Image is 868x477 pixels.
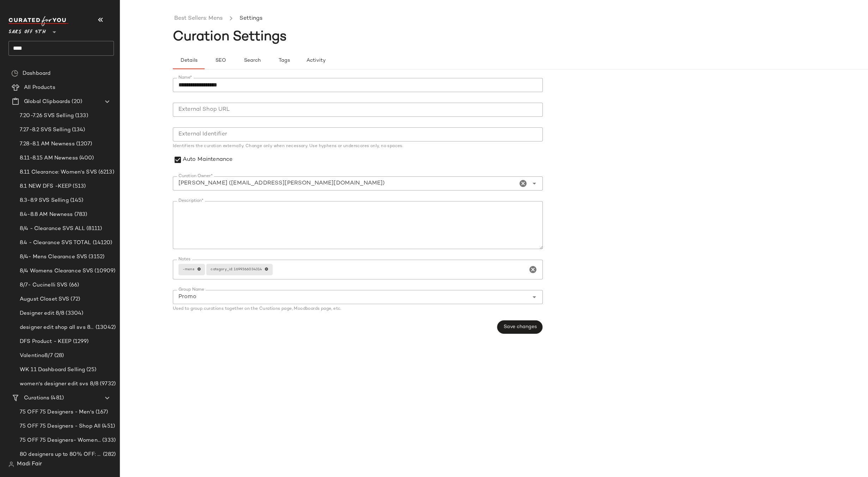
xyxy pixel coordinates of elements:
[174,14,223,23] a: Best Sellers: Mens
[20,140,75,148] span: 7.28-8.1 AM Newness
[87,253,104,261] span: (3152)
[71,182,86,191] span: (513)
[20,408,94,416] span: 75 OFF 75 Designers - Men's
[530,293,539,301] i: Open
[75,140,92,148] span: (1207)
[23,70,50,78] span: Dashboard
[102,451,116,459] span: (282)
[20,366,85,374] span: WK 11 Dashboard Selling
[8,16,68,26] img: cfy_white_logo.C9jOOHJF.svg
[20,309,64,318] span: Designer edit 8/8
[20,380,98,388] span: women's designer edit svs 8/8
[173,144,543,149] div: Identifiers the curation externally. Change only when necessary. Use hyphens or underscores only,...
[69,295,80,303] span: (72)
[97,168,114,176] span: (6213)
[91,239,113,247] span: (14120)
[211,267,265,272] span: category_id: 1699366034314
[497,320,542,334] button: Save changes
[519,179,527,188] i: Clear Curation Owner*
[8,461,14,467] img: svg%3e
[183,152,232,168] label: Auto Maintenance
[20,451,102,459] span: 80 designers up to 80% OFF: All
[20,436,101,445] span: 75 OFF 75 Designers- Women's
[24,84,55,92] span: All Products
[93,267,115,275] span: (10909)
[8,24,46,37] span: Saks OFF 5TH
[20,267,93,275] span: 8/4 Womens Clearance SVS
[20,182,71,191] span: 8.1 NEW DFS -KEEP
[98,380,116,388] span: (9732)
[183,267,197,272] span: -mens
[529,265,537,274] i: Clear Notes
[180,58,197,64] span: Details
[173,30,287,44] span: Curation Settings
[69,197,84,205] span: (145)
[503,324,536,330] span: Save changes
[20,324,94,332] span: designer edit shop all svs 8/8
[11,70,18,77] img: svg%3e
[215,58,226,64] span: SEO
[70,98,82,106] span: (20)
[49,394,64,402] span: (481)
[94,324,116,332] span: (13042)
[20,338,72,346] span: DFS Product - KEEP
[17,460,42,469] span: Madi Fair
[20,352,53,360] span: Valentino8/7
[173,307,543,311] div: Used to group curations together on the Curations page, Moodboards page, etc.
[20,422,101,430] span: 75 OFF 75 Designers - Shop All
[530,179,539,188] i: Open
[85,225,102,233] span: (8111)
[53,352,64,360] span: (28)
[278,58,290,64] span: Tags
[24,98,70,106] span: Global Clipboards
[24,394,49,402] span: Curations
[20,295,69,303] span: August Closet SVS
[64,309,83,318] span: (3304)
[20,239,91,247] span: 8.4 - Clearance SVS TOTAL
[306,58,325,64] span: Activity
[20,225,85,233] span: 8/4 - Clearance SVS ALL
[101,422,115,430] span: (451)
[73,211,87,219] span: (783)
[72,338,89,346] span: (1299)
[101,436,116,445] span: (333)
[20,112,74,120] span: 7.20-7.26 SVS Selling
[20,197,69,205] span: 8.3-8.9 SVS Selling
[20,126,71,134] span: 7.27-8.2 SVS Selling
[20,253,87,261] span: 8/4- Mens Clearance SVS
[20,168,97,176] span: 8.11 Clearance: Women's SVS
[78,154,94,162] span: (400)
[20,154,78,162] span: 8.11-8.15 AM Newness
[244,58,261,64] span: Search
[85,366,96,374] span: (25)
[94,408,108,416] span: (167)
[20,211,73,219] span: 8.4-8.8 AM Newness
[68,281,79,289] span: (66)
[71,126,85,134] span: (134)
[238,14,264,23] li: Settings
[20,281,68,289] span: 8/7- Cucinelli SVS
[74,112,88,120] span: (133)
